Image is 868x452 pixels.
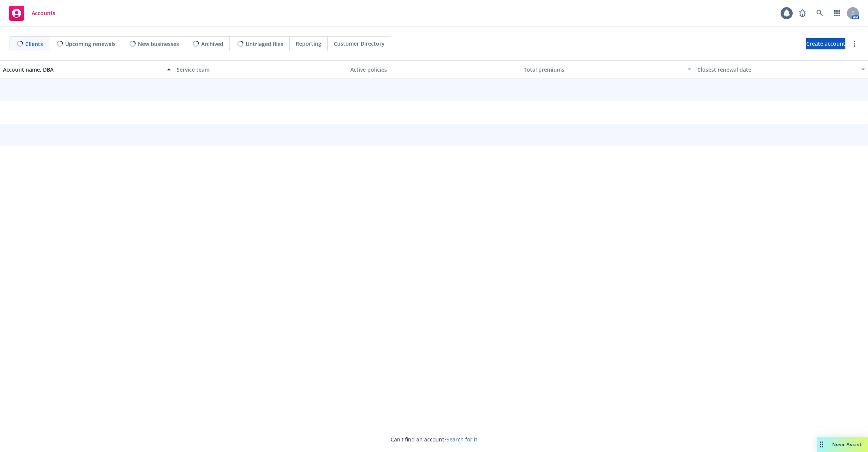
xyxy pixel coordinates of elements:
a: Search for it [446,436,477,443]
span: Clients [25,40,43,48]
span: Reporting [296,40,321,47]
a: Search [812,6,827,21]
a: more [850,39,859,48]
span: Create account [806,37,845,51]
a: Switch app [830,6,845,21]
button: Service team [174,60,347,78]
span: Archived [201,40,223,48]
span: Customer Directory [334,40,385,47]
div: Total premiums [524,66,683,74]
span: Can't find an account? [391,435,477,443]
a: Create account [806,38,845,49]
span: Nova Assist [832,441,862,447]
button: Total premiums [521,60,694,78]
a: Accounts [6,3,58,24]
button: Active policies [347,60,521,78]
span: Accounts [32,10,55,16]
span: Untriaged files [246,40,283,48]
div: Drag to move [817,437,826,452]
button: Nova Assist [817,437,868,452]
div: Service team [177,66,344,74]
div: Active policies [350,66,518,74]
div: Account name, DBA [3,66,162,74]
div: Closest renewal date [697,66,857,74]
button: Closest renewal date [694,60,868,78]
span: New businesses [138,40,179,48]
span: Upcoming renewals [65,40,116,48]
a: Report a Bug [795,6,810,21]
